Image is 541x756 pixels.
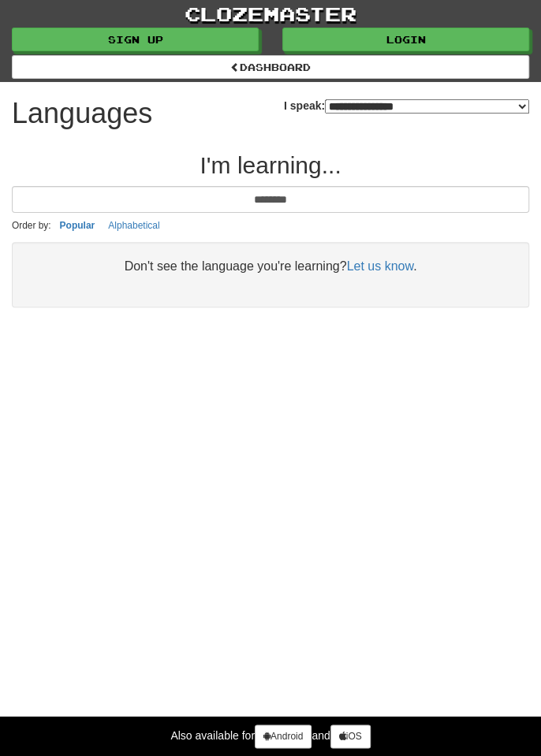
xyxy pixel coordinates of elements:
select: I speak: [325,99,529,114]
h1: Languages [12,98,152,129]
a: Sign up [12,28,259,51]
a: Let us know [346,259,413,273]
small: Order by: [12,220,51,231]
a: iOS [330,724,371,748]
label: I speak: [284,98,529,114]
h2: I'm learning... [12,152,529,178]
button: Alphabetical [103,217,164,234]
a: Android [255,724,312,748]
div: Don't see the language you're learning? . [28,258,513,275]
button: Popular [55,217,100,234]
a: dashboard [12,55,529,79]
a: Login [282,28,529,51]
